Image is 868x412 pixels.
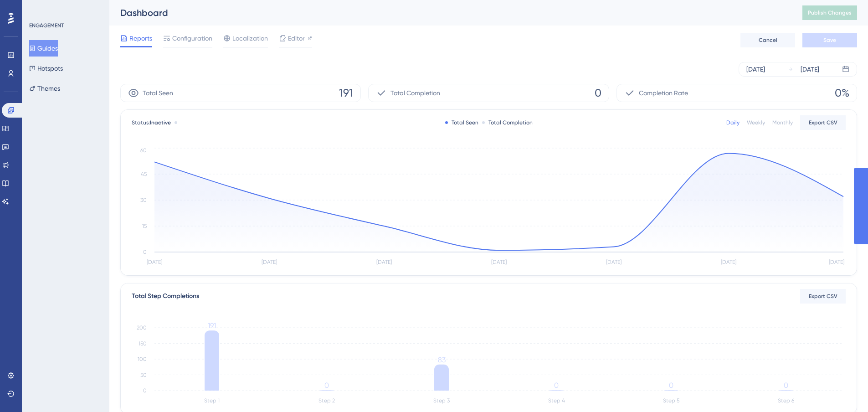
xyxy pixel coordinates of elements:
[663,397,679,404] tspan: Step 5
[639,88,688,98] span: Completion Rate
[390,88,440,98] span: Total Completion
[132,291,199,302] div: Total Step Completions
[339,86,353,100] span: 191
[142,223,147,229] tspan: 15
[800,115,846,130] button: Export CSV
[204,397,220,404] tspan: Step 1
[778,397,794,404] tspan: Step 6
[318,397,335,404] tspan: Step 2
[262,259,277,265] tspan: [DATE]
[140,372,147,378] tspan: 50
[29,22,64,29] div: ENGAGEMENT
[208,321,216,330] tspan: 191
[726,119,740,126] div: Daily
[784,381,788,390] tspan: 0
[140,147,147,154] tspan: 60
[137,324,147,331] tspan: 200
[808,9,852,16] span: Publish Changes
[823,36,836,44] span: Save
[141,171,147,177] tspan: 45
[802,33,857,47] button: Save
[29,60,63,77] button: Hotspots
[129,33,152,44] span: Reports
[772,119,793,126] div: Monthly
[809,293,837,300] span: Export CSV
[801,64,819,75] div: [DATE]
[140,197,147,203] tspan: 30
[143,88,173,98] span: Total Seen
[376,259,392,265] tspan: [DATE]
[232,33,268,44] span: Localization
[721,259,736,265] tspan: [DATE]
[548,397,565,404] tspan: Step 4
[747,119,765,126] div: Weekly
[491,259,507,265] tspan: [DATE]
[829,259,844,265] tspan: [DATE]
[120,6,780,19] div: Dashboard
[809,119,837,126] span: Export CSV
[746,64,765,75] div: [DATE]
[759,36,777,44] span: Cancel
[143,387,147,394] tspan: 0
[800,289,846,304] button: Export CSV
[29,40,58,57] button: Guides
[482,119,533,126] div: Total Completion
[172,33,212,44] span: Configuration
[606,259,621,265] tspan: [DATE]
[147,259,162,265] tspan: [DATE]
[324,381,329,390] tspan: 0
[150,119,171,126] span: Inactive
[288,33,305,44] span: Editor
[740,33,795,47] button: Cancel
[595,86,601,100] span: 0
[438,355,446,364] tspan: 83
[143,249,147,255] tspan: 0
[830,376,857,403] iframe: UserGuiding AI Assistant Launcher
[554,381,559,390] tspan: 0
[132,119,171,126] span: Status:
[29,80,60,97] button: Themes
[669,381,673,390] tspan: 0
[802,5,857,20] button: Publish Changes
[433,397,450,404] tspan: Step 3
[445,119,478,126] div: Total Seen
[138,356,147,362] tspan: 100
[835,86,849,100] span: 0%
[139,340,147,347] tspan: 150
